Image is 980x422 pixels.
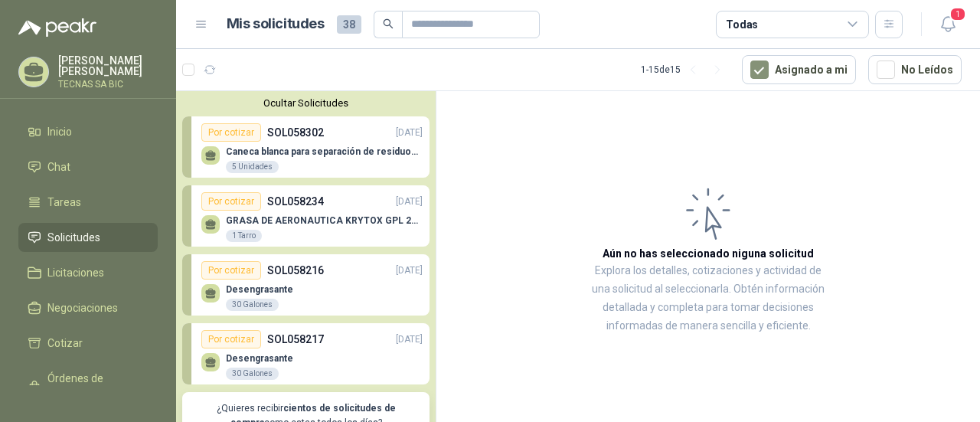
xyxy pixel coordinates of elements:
[182,116,430,178] a: Por cotizarSOL058302[DATE] Caneca blanca para separación de residuos 121 LT5 Unidades
[201,192,261,211] div: Por cotizar
[226,230,262,242] div: 1 Tarro
[383,18,394,29] span: search
[226,353,293,364] p: Desengrasante
[182,323,430,384] a: Por cotizarSOL058217[DATE] Desengrasante30 Galones
[18,152,158,182] a: Chat
[337,15,361,34] span: 38
[396,332,423,347] p: [DATE]
[267,124,324,141] p: SOL058302
[182,185,430,247] a: Por cotizarSOL058234[DATE] GRASA DE AERONAUTICA KRYTOX GPL 207 (SE ADJUNTA IMAGEN DE REFERENCIA)1...
[396,263,423,278] p: [DATE]
[267,262,324,279] p: SOL058216
[18,258,158,287] a: Licitaciones
[201,123,261,142] div: Por cotizar
[47,123,72,140] span: Inicio
[18,223,158,252] a: Solicitudes
[226,215,423,226] p: GRASA DE AERONAUTICA KRYTOX GPL 207 (SE ADJUNTA IMAGEN DE REFERENCIA)
[47,194,81,211] span: Tareas
[226,161,279,173] div: 5 Unidades
[603,245,814,262] h3: Aún no has seleccionado niguna solicitud
[226,299,279,311] div: 30 Galones
[226,284,293,295] p: Desengrasante
[18,117,158,146] a: Inicio
[47,335,83,352] span: Cotizar
[726,16,758,33] div: Todas
[47,159,70,175] span: Chat
[47,229,100,246] span: Solicitudes
[47,264,104,281] span: Licitaciones
[18,18,96,37] img: Logo peakr
[267,331,324,348] p: SOL058217
[641,57,730,82] div: 1 - 15 de 15
[58,55,158,77] p: [PERSON_NAME] [PERSON_NAME]
[227,13,325,35] h1: Mis solicitudes
[868,55,962,84] button: No Leídos
[18,293,158,322] a: Negociaciones
[182,254,430,316] a: Por cotizarSOL058216[DATE] Desengrasante30 Galones
[934,11,962,38] button: 1
[18,188,158,217] a: Tareas
[47,299,118,316] span: Negociaciones
[18,364,158,410] a: Órdenes de Compra
[182,97,430,109] button: Ocultar Solicitudes
[396,195,423,209] p: [DATE]
[58,80,158,89] p: TECNAS SA BIC
[201,330,261,348] div: Por cotizar
[201,261,261,280] div: Por cotizar
[949,7,966,21] span: 1
[742,55,856,84] button: Asignado a mi
[226,368,279,380] div: 30 Galones
[267,193,324,210] p: SOL058234
[396,126,423,140] p: [DATE]
[590,262,827,335] p: Explora los detalles, cotizaciones y actividad de una solicitud al seleccionarla. Obtén informaci...
[18,329,158,358] a: Cotizar
[47,370,143,404] span: Órdenes de Compra
[226,146,423,157] p: Caneca blanca para separación de residuos 121 LT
